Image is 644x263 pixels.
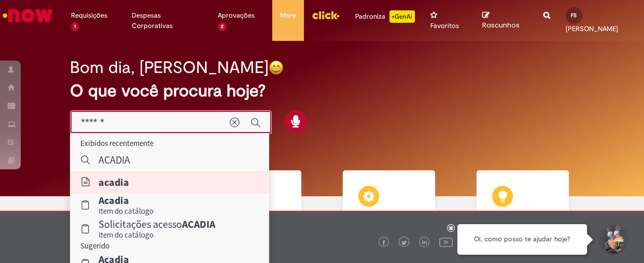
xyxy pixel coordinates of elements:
img: click_logo_yellow_360x200.png [312,7,340,23]
span: 1 [71,22,79,31]
span: More [280,10,296,21]
h2: O que você procura hoje? [70,82,573,100]
span: Rascunhos [482,20,520,30]
span: Favoritos [430,21,459,31]
span: Requisições [71,10,107,21]
span: 2 [218,22,227,31]
button: Iniciar Conversa de Suporte [597,224,628,255]
img: logo_footer_youtube.png [439,235,453,249]
span: Aprovações [218,10,255,21]
div: Padroniza [355,10,415,23]
a: Rascunhos [482,11,528,30]
h2: Bom dia, [PERSON_NAME] [70,59,269,77]
img: logo_footer_linkedin.png [422,240,427,246]
img: ServiceNow [1,5,54,26]
span: Despesas Corporativas [132,10,202,31]
p: +GenAi [389,10,415,23]
img: logo_footer_twitter.png [401,240,407,245]
img: happy-face.png [269,60,284,75]
span: FS [571,12,577,19]
img: logo_footer_facebook.png [381,240,386,245]
span: [PERSON_NAME] [566,24,618,33]
div: Oi, como posso te ajudar hoje? [457,224,587,255]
